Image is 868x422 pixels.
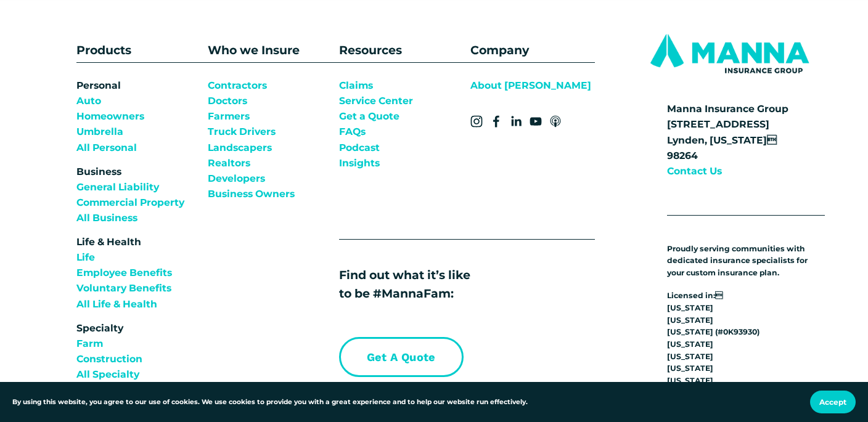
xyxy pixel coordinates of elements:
[339,124,366,139] a: FAQs
[510,115,522,128] a: LinkedIn
[76,234,201,312] p: Life & Health
[339,78,373,93] a: Claims
[208,78,276,186] a: ContractorsDoctorsFarmersTruck DriversLandscapersRealtorsDevelopers
[76,336,103,351] a: Farm
[490,115,502,128] a: Facebook
[76,164,201,225] p: Business
[667,243,824,279] p: Proudly serving communities with dedicated insurance specialists for your custom insurance plan.
[339,108,399,124] a: Get a Quote
[470,78,591,93] a: About [PERSON_NAME]
[810,391,856,413] button: Accept
[76,93,101,108] a: Auto
[76,124,123,139] a: Umbrella
[667,163,722,179] a: Contact Us
[339,266,562,304] p: Find out what it’s like to be #MannaFam:
[339,155,380,171] a: Insights
[12,397,528,407] p: By using this website, you agree to our use of cookies. We use cookies to provide you with a grea...
[76,195,184,210] a: Commercial Property
[76,296,157,312] a: All Life & Health
[76,41,168,60] p: Products
[470,115,483,128] a: Instagram
[76,179,159,195] a: General Liability
[76,367,139,382] a: All Specialty
[339,140,380,155] a: Podcast
[76,351,142,367] a: Construction
[76,250,95,265] a: Life
[76,280,171,296] a: Voluntary Benefits
[470,41,595,60] p: Company
[667,103,788,161] strong: Manna Insurance Group [STREET_ADDRESS] Lynden, [US_STATE] 98264
[76,320,201,382] p: Specialty
[339,41,464,60] p: Resources
[76,140,137,155] a: All Personal
[76,210,137,225] a: All Business
[819,397,846,407] span: Accept
[76,108,144,124] a: Homeowners
[549,115,562,128] a: Apple Podcasts
[76,265,172,280] a: Employee Benefits
[339,337,464,377] a: Get a Quote
[76,78,201,155] p: Personal
[208,41,332,60] p: Who we Insure
[723,327,759,336] strong: 0K93930)
[667,165,722,177] strong: Contact Us
[530,115,542,128] a: YouTube
[208,186,295,201] a: Business Owners
[339,93,413,108] a: Service Center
